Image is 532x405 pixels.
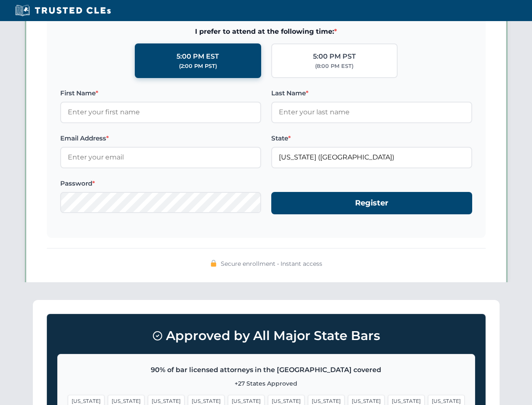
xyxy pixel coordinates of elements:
[271,192,472,214] button: Register
[176,51,219,62] div: 5:00 PM EST
[179,62,217,70] div: (2:00 PM PST)
[315,62,353,70] div: (8:00 PM EST)
[221,259,322,268] span: Secure enrollment • Instant access
[60,147,261,168] input: Enter your email
[60,88,261,98] label: First Name
[60,133,261,143] label: Email Address
[68,379,465,388] p: +27 States Approved
[313,51,356,62] div: 5:00 PM PST
[68,364,465,375] p: 90% of bar licensed attorneys in the [GEOGRAPHIC_DATA] covered
[271,102,472,123] input: Enter your last name
[60,102,261,123] input: Enter your first name
[271,147,472,168] input: Florida (FL)
[13,4,113,17] img: Trusted CLEs
[210,260,217,267] img: 🔒
[271,88,472,98] label: Last Name
[271,133,472,143] label: State
[57,324,475,347] h3: Approved by All Major State Bars
[60,178,261,189] label: Password
[60,26,472,37] span: I prefer to attend at the following time:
